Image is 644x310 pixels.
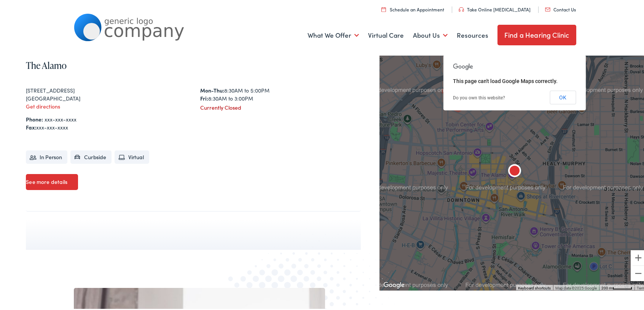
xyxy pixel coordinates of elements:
strong: Mon-Thu: [200,85,224,93]
a: Find a Hearing Clinic [497,23,576,44]
a: About Us [413,20,448,48]
a: What We Offer [308,20,359,48]
div: xxx-xxx-xxxx [26,122,360,130]
button: OK [550,89,576,103]
a: Contact Us [545,5,576,11]
a: The Alamo [26,58,67,70]
div: 8:30AM to 5:00PM 8:30AM to 3:00PM [200,85,361,101]
div: [STREET_ADDRESS] [26,85,187,93]
a: See more details [26,173,78,189]
strong: Phone: [26,114,43,121]
a: Do you own this website? [453,94,505,99]
span: 200 m [601,284,612,289]
li: Curbside [70,149,112,162]
div: The Alamo [502,158,527,182]
li: Virtual [115,149,149,162]
div: [GEOGRAPHIC_DATA] [26,93,187,101]
button: Map Scale: 200 m per 48 pixels [599,283,634,289]
a: Schedule an Appointment [381,5,444,11]
img: utility icon [381,5,386,10]
div: Currently Closed [200,102,361,110]
li: In Person [26,149,67,162]
a: Virtual Care [368,20,404,48]
img: utility icon [545,6,550,10]
strong: Fax: [26,122,36,129]
a: Take Online [MEDICAL_DATA] [459,5,531,11]
strong: Fri: [200,93,208,101]
button: Keyboard shortcuts [518,284,551,289]
span: This page can't load Google Maps correctly. [453,77,558,83]
a: Resources [457,20,488,48]
span: Map data ©2025 Google [555,284,597,289]
img: utility icon [459,6,464,10]
a: xxx-xxx-xxxx [45,114,77,121]
a: Get directions [26,101,60,109]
